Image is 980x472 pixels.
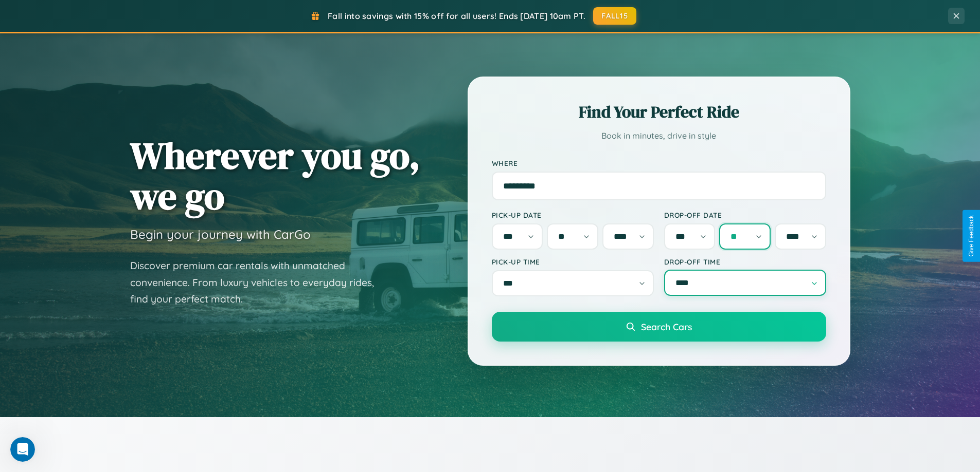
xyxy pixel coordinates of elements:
[968,215,975,257] div: Give Feedback
[492,312,826,342] button: Search Cars
[492,211,654,219] label: Pick-up Date
[130,135,420,216] h1: Wherever you go, we go
[664,257,826,266] label: Drop-off Time
[492,257,654,266] label: Pick-up Time
[130,257,387,308] p: Discover premium car rentals with unmatched convenience. From luxury vehicles to everyday rides, ...
[130,226,311,242] h3: Begin your journey with CarGo
[593,7,636,25] button: FALL15
[492,101,826,123] h2: Find Your Perfect Ride
[10,437,35,462] iframe: Intercom live chat
[492,159,826,167] label: Where
[492,128,826,143] p: Book in minutes, drive in style
[641,321,692,332] span: Search Cars
[664,211,826,219] label: Drop-off Date
[328,11,585,21] span: Fall into savings with 15% off for all users! Ends [DATE] 10am PT.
